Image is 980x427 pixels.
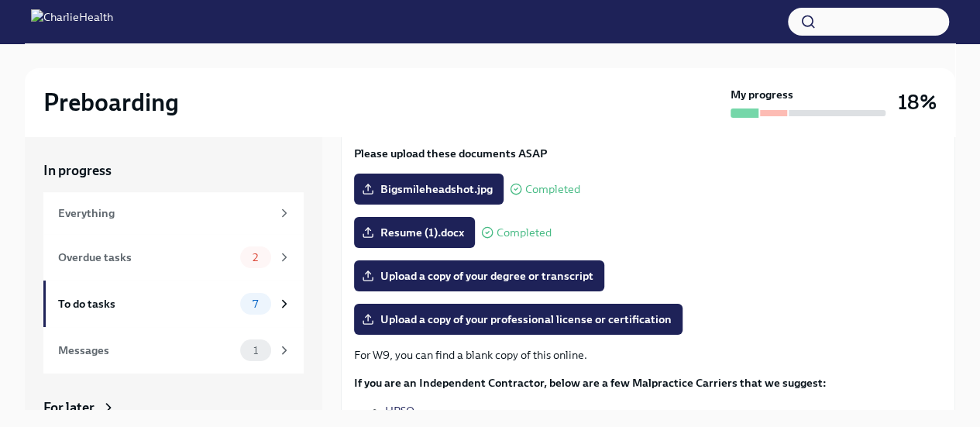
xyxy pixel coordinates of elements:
[43,398,304,417] a: For later
[365,181,493,197] span: Bigsmileheadshot.jpg
[497,227,552,239] span: Completed
[43,398,95,417] div: For later
[365,268,593,284] span: Upload a copy of your degree or transcript
[43,327,304,374] a: Messages1
[354,376,827,390] strong: If you are an Independent Contractor, below are a few Malpractice Carriers that we suggest:
[385,404,414,418] a: HPSO
[354,304,683,335] label: Upload a copy of your professional license or certification
[354,146,547,160] strong: Please upload these documents ASAP
[58,295,234,312] div: To do tasks
[898,88,937,116] h3: 18%
[354,217,475,248] label: Resume (1).docx
[243,298,267,310] span: 7
[43,234,304,281] a: Overdue tasks2
[365,225,464,240] span: Resume (1).docx
[43,281,304,327] a: To do tasks7
[43,87,179,118] h2: Preboarding
[354,174,504,205] label: Bigsmileheadshot.jpg
[58,342,234,359] div: Messages
[244,345,267,356] span: 1
[43,161,304,180] a: In progress
[731,87,793,102] strong: My progress
[354,260,604,291] label: Upload a copy of your degree or transcript
[58,205,271,222] div: Everything
[243,252,267,263] span: 2
[43,192,304,234] a: Everything
[365,312,672,327] span: Upload a copy of your professional license or certification
[31,9,113,34] img: CharlieHealth
[58,249,234,266] div: Overdue tasks
[525,184,580,195] span: Completed
[354,347,942,363] p: For W9, you can find a blank copy of this online.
